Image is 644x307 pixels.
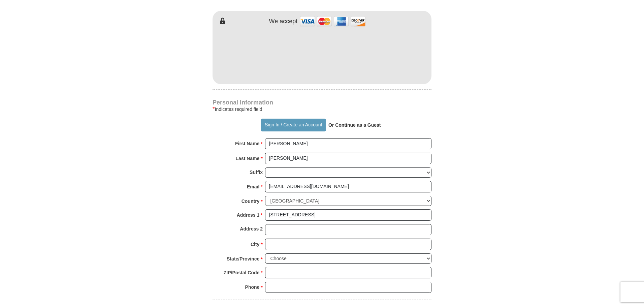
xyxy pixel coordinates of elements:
[213,100,431,105] h4: Personal Information
[250,167,263,177] strong: Suffix
[240,224,263,234] strong: Address 2
[237,210,260,220] strong: Address 1
[251,240,259,249] strong: City
[261,119,326,131] button: Sign In / Create an Account
[328,122,381,128] strong: Or Continue as a Guest
[224,268,260,277] strong: ZIP/Postal Code
[235,139,259,148] strong: First Name
[236,154,260,163] strong: Last Name
[227,254,259,264] strong: State/Province
[299,14,366,29] img: credit cards accepted
[213,105,431,113] div: Indicates required field
[245,282,260,292] strong: Phone
[241,196,260,206] strong: Country
[269,18,298,25] h4: We accept
[247,182,259,191] strong: Email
